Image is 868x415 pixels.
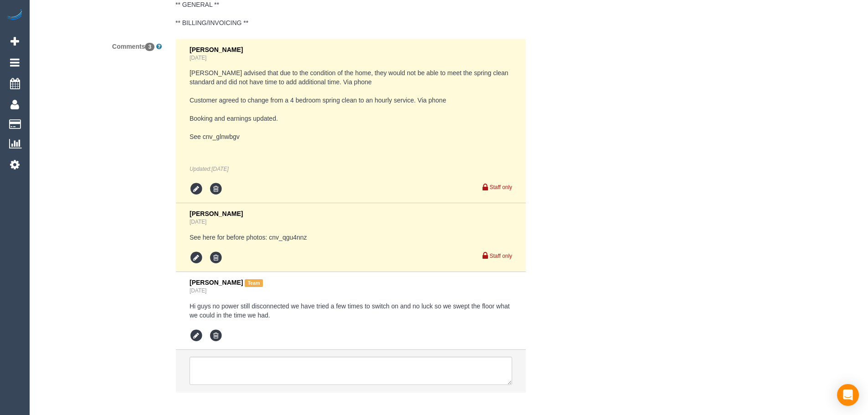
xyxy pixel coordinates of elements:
span: [PERSON_NAME] [190,210,243,217]
em: Updated: [190,166,229,172]
img: Automaid Logo [5,9,24,22]
span: [PERSON_NAME] [190,279,243,286]
span: Team [245,279,262,287]
pre: See here for before photos: cnv_qgu4nnz [190,233,512,242]
small: Staff only [490,184,512,190]
a: [DATE] [190,55,206,61]
span: Sep 23, 2025 09:18 [211,166,228,172]
pre: [PERSON_NAME] advised that due to the condition of the home, they would not be able to meet the s... [190,68,512,141]
a: [DATE] [190,287,206,294]
label: Comments [32,39,169,51]
a: [DATE] [190,219,206,225]
span: [PERSON_NAME] [190,46,243,53]
span: 3 [145,43,154,51]
pre: Hi guys no power still disconnected we have tried a few times to switch on and no luck so we swep... [190,302,512,320]
div: Open Intercom Messenger [837,384,859,406]
small: Staff only [490,253,512,259]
